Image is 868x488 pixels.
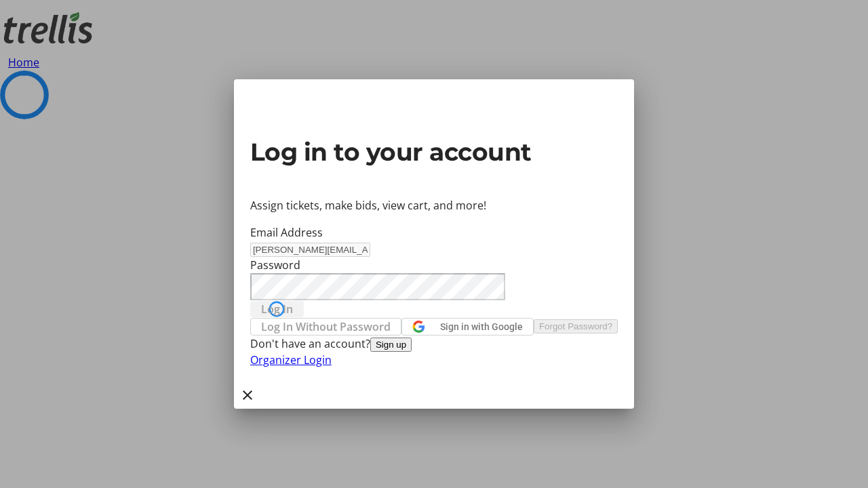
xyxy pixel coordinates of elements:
[250,258,300,272] label: Password
[534,319,618,333] button: Forgot Password?
[250,352,332,367] a: Organizer Login
[250,225,323,240] label: Email Address
[250,134,618,170] h2: Log in to your account
[370,338,412,352] button: Sign up
[234,382,261,409] button: Close
[250,197,618,213] p: Assign tickets, make bids, view cart, and more!
[250,243,370,257] input: Email Address
[250,335,618,352] div: Don't have an account?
